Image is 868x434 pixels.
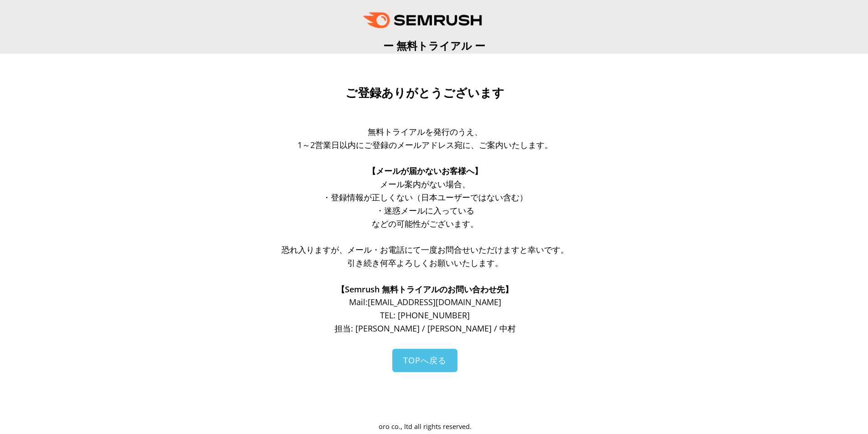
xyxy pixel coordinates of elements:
[376,205,474,216] span: ・迷惑メールに入っている
[282,244,569,255] span: 恐れ入りますが、メール・お電話にて一度お問合せいただけますと幸いです。
[403,355,447,366] span: TOPへ戻る
[323,192,528,203] span: ・登録情報が正しくない（日本ユーザーではない含む）
[379,422,472,431] span: oro co., ltd all rights reserved.
[392,349,457,372] a: TOPへ戻る
[368,126,483,137] span: 無料トライアルを発行のうえ、
[383,38,485,53] span: ー 無料トライアル ー
[298,139,553,150] span: 1～2営業日以内にご登録のメールアドレス宛に、ご案内いたします。
[380,310,470,321] span: TEL: [PHONE_NUMBER]
[337,284,513,295] span: 【Semrush 無料トライアルのお問い合わせ先】
[334,323,516,334] span: 担当: [PERSON_NAME] / [PERSON_NAME] / 中村
[380,179,470,189] span: メール案内がない場合、
[372,218,478,229] span: などの可能性がございます。
[349,296,501,307] span: Mail: [EMAIL_ADDRESS][DOMAIN_NAME]
[347,257,503,268] span: 引き続き何卒よろしくお願いいたします。
[368,165,483,176] span: 【メールが届かないお客様へ】
[345,86,504,100] span: ご登録ありがとうございます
